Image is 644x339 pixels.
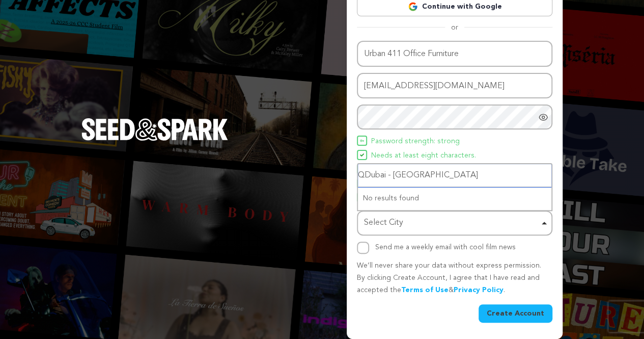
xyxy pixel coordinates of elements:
[358,164,551,187] input: Select City
[371,136,460,148] span: Password strength: strong
[358,187,551,210] div: No results found
[538,112,548,122] a: Show password as plain text. Warning: this will display your password on the screen.
[81,118,228,161] a: Seed&Spark Homepage
[357,41,552,67] input: Name
[408,2,418,12] img: Google logo
[371,150,476,162] span: Needs at least eight characters.
[360,153,364,157] img: Seed&Spark Icon
[81,118,228,141] img: Seed&Spark Logo
[401,286,449,294] a: Terms of Use
[454,286,503,294] a: Privacy Policy
[357,260,552,296] p: We’ll never share your data without express permission. By clicking Create Account, I agree that ...
[357,73,552,99] input: Email address
[360,139,364,143] img: Seed&Spark Icon
[479,304,552,323] button: Create Account
[375,244,516,251] label: Send me a weekly email with cool film news
[445,22,464,33] span: or
[364,216,539,230] div: Select City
